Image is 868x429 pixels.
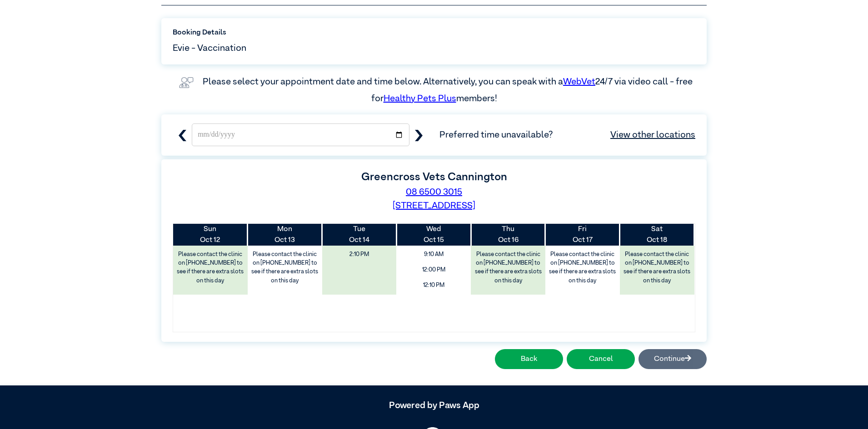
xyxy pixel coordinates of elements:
span: Evie - Vaccination [173,41,246,55]
span: Preferred time unavailable? [439,128,695,142]
span: 9:10 AM [399,248,468,261]
span: 12:10 PM [399,279,468,292]
label: Please contact the clinic on [PHONE_NUMBER] to see if there are extra slots on this day [472,248,544,287]
th: Oct 15 [396,224,471,246]
img: vet [175,74,197,92]
h5: Powered by Paws App [161,400,707,411]
th: Oct 18 [620,224,694,246]
label: Booking Details [173,27,695,38]
a: Healthy Pets Plus [384,94,456,103]
label: Please contact the clinic on [PHONE_NUMBER] to see if there are extra slots on this day [174,248,247,287]
label: Please contact the clinic on [PHONE_NUMBER] to see if there are extra slots on this day [546,248,619,287]
label: Please contact the clinic on [PHONE_NUMBER] to see if there are extra slots on this day [249,248,321,287]
th: Oct 16 [471,224,545,246]
th: Oct 12 [173,224,248,246]
a: View other locations [610,128,695,142]
a: 08 6500 3015 [406,187,462,197]
th: Oct 14 [322,224,397,246]
a: [STREET_ADDRESS] [393,201,475,210]
a: WebVet [563,77,595,86]
th: Oct 17 [545,224,620,246]
th: Oct 13 [248,224,322,246]
button: Cancel [567,349,635,369]
span: 2:10 PM [325,248,394,261]
button: Back [495,349,563,369]
label: Greencross Vets Cannington [361,172,507,182]
span: 12:00 PM [399,263,468,276]
label: Please select your appointment date and time below. Alternatively, you can speak with a 24/7 via ... [203,77,694,103]
label: Please contact the clinic on [PHONE_NUMBER] to see if there are extra slots on this day [621,248,693,287]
